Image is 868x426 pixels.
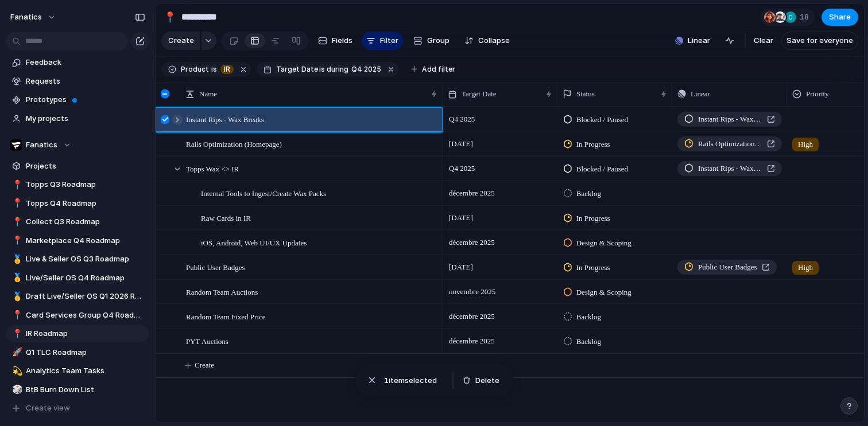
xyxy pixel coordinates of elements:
span: Group [427,35,449,46]
button: 💫 [10,365,22,377]
a: Instant Rips - Wax Breaks [677,112,782,127]
span: Live/Seller OS Q4 Roadmap [26,272,145,284]
span: 18 [800,11,812,23]
span: Raw Cards in IR [201,211,251,224]
a: 🥇Live & Seller OS Q3 Roadmap [6,251,149,268]
span: décembre 2025 [446,334,498,348]
span: Design & Scoping [576,287,631,298]
button: Save for everyone [781,32,858,50]
button: isduring [318,63,350,76]
span: Random Team Fixed Price [186,310,266,323]
a: 📍Marketplace Q4 Roadmap [6,232,149,249]
span: Create [168,35,194,46]
div: 🚀 [12,346,20,359]
span: Linear [691,88,710,100]
div: 📍 [12,216,20,229]
button: Linear [671,32,715,49]
span: during [325,64,348,75]
span: High [798,139,813,150]
span: Target Date [462,88,497,100]
span: Topps Wax <> IR [186,162,239,175]
div: 📍 [12,308,20,322]
a: 📍IR Roadmap [6,325,149,342]
span: Requests [26,76,145,87]
a: 🎲BtB Burn Down List [6,381,149,398]
span: Clear [754,35,773,46]
span: item selected [384,375,443,386]
a: Public User Badges [677,260,777,275]
span: PYT Auctions [186,334,228,347]
span: Add filter [422,64,455,75]
button: 🎲 [10,384,22,396]
span: Name [199,88,217,100]
a: 🥇Live/Seller OS Q4 Roadmap [6,269,149,287]
a: Instant Rips - Wax Breaks [677,161,782,176]
span: Marketplace Q4 Roadmap [26,235,145,247]
span: Topps Q4 Roadmap [26,198,145,209]
a: My projects [6,110,149,127]
button: 📍 [10,198,22,209]
span: Product [181,64,209,75]
button: Group [408,32,455,50]
button: 📍 [10,216,22,228]
span: iOS, Android, Web UI/UX Updates [201,236,307,249]
span: 1 [384,376,389,385]
span: Public User Badges [698,261,757,273]
button: Create [161,32,200,50]
button: 📍 [10,235,22,247]
span: Q1 TLC Roadmap [26,347,145,358]
span: Instant Rips - Wax Breaks [186,112,264,126]
span: Card Services Group Q4 Roadmap [26,310,145,321]
button: 🥇 [10,291,22,302]
span: [DATE] [446,211,476,225]
span: Analytics Team Tasks [26,365,145,377]
div: 🎲 [12,383,20,396]
a: 📍Card Services Group Q4 Roadmap [6,307,149,324]
a: 🥇Draft Live/Seller OS Q1 2026 Roadmap [6,288,149,305]
a: 🚀Q1 TLC Roadmap [6,344,149,361]
span: Blocked / Paused [576,163,628,175]
a: Requests [6,73,149,90]
span: Prototypes [26,94,145,105]
a: 💫Analytics Team Tasks [6,362,149,380]
span: Backlog [576,336,601,347]
span: Fields [332,35,352,46]
button: Fanatics [6,136,149,154]
button: Fields [313,32,357,50]
span: Q4 2025 [446,112,478,126]
span: Collapse [478,35,510,46]
a: Prototypes [6,91,149,108]
span: BtB Burn Down List [26,384,145,396]
span: [DATE] [446,137,476,151]
button: 📍 [10,310,22,321]
a: Projects [6,158,149,175]
button: Create view [6,400,149,417]
span: Collect Q3 Roadmap [26,216,145,228]
span: Linear [688,35,710,46]
span: Topps Q3 Roadmap [26,179,145,190]
div: 📍 [12,197,20,210]
span: Public User Badges [186,260,245,273]
button: Delete [458,373,504,389]
div: 🥇 [12,271,20,284]
button: 🚀 [10,347,22,358]
span: Design & Scoping [576,237,631,249]
span: décembre 2025 [446,186,498,200]
span: Filter [380,35,398,46]
a: Feedback [6,54,149,71]
span: is [211,64,217,75]
span: Feedback [26,57,145,68]
span: Delete [475,375,499,386]
button: fanatics [5,8,62,26]
span: Draft Live/Seller OS Q1 2026 Roadmap [26,291,145,302]
div: 📍 [12,327,20,341]
span: fanatics [10,11,42,23]
button: 📍 [10,179,22,190]
span: Fanatics [26,139,57,151]
button: IR [218,63,236,76]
